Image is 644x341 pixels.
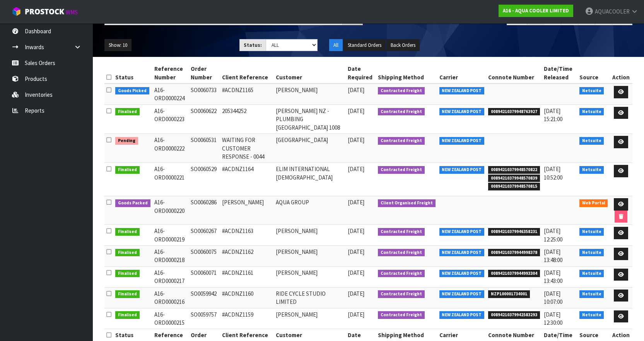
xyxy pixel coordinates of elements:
span: Goods Packed [115,199,150,207]
span: [DATE] [348,290,364,297]
span: [DATE] [348,165,364,173]
span: Contracted Freight [378,228,425,236]
td: WAITING FOR CUSTOMER RESPONSE - 0044 [220,134,274,163]
td: #ACDNZ1165 [220,84,274,105]
span: [DATE] 10:52:00 [544,165,562,181]
span: Web Portal [579,199,608,207]
span: Netsuite [579,249,604,257]
span: [DATE] 13:43:00 [544,269,562,284]
span: Netsuite [579,108,604,116]
span: [DATE] [348,86,364,94]
th: Connote Number [486,63,542,84]
td: A16-ORD0000224 [152,84,189,105]
span: NEW ZEALAND POST [439,108,485,116]
span: NEW ZEALAND POST [439,249,485,257]
th: Source [577,63,610,84]
td: #ACDNZ1159 [220,308,274,329]
span: Finalised [115,249,140,257]
span: [DATE] [348,107,364,115]
span: AQUACOOLER [595,8,630,15]
span: Finalised [115,290,140,298]
th: Customer [274,63,346,84]
span: 00894210379948570815 [488,183,540,190]
button: Back Orders [386,39,420,51]
th: Shipping Method [376,63,437,84]
td: [PERSON_NAME] [274,246,346,267]
span: 00894210379948570822 [488,166,540,174]
td: [PERSON_NAME] [220,196,274,225]
td: ELIM INTERNATIONAL [DEMOGRAPHIC_DATA] [274,163,346,196]
td: SO0060286 [189,196,220,225]
span: NEW ZEALAND POST [439,290,485,298]
span: [DATE] 12:30:00 [544,311,562,326]
span: Netsuite [579,311,604,319]
td: 205344252 [220,105,274,134]
img: cube-alt.png [12,7,21,16]
td: A16-ORD0000216 [152,287,189,308]
td: A16-ORD0000218 [152,246,189,267]
span: 00894210379944993304 [488,270,540,278]
span: Finalised [115,270,140,278]
span: Netsuite [579,270,604,278]
button: Show: 10 [104,39,132,51]
td: SO0060075 [189,246,220,267]
span: [DATE] [348,227,364,235]
span: NEW ZEALAND POST [439,311,485,319]
span: 00894210379948570839 [488,175,540,182]
td: #ACDNZ1163 [220,225,274,246]
td: SO0059942 [189,287,220,308]
th: Carrier [437,63,487,84]
span: NEW ZEALAND POST [439,228,485,236]
span: [DATE] 12:25:00 [544,227,562,243]
td: AQUA GROUP [274,196,346,225]
td: #ACDNZ1160 [220,287,274,308]
small: WMS [66,9,78,16]
span: Contracted Freight [378,270,425,278]
span: NEW ZEALAND POST [439,166,485,174]
button: Standard Orders [343,39,386,51]
th: Client Reference [220,63,274,84]
span: Contracted Freight [378,137,425,145]
span: 00894210379948763927 [488,108,540,116]
td: SO0060622 [189,105,220,134]
td: SO0060267 [189,225,220,246]
td: A16-ORD0000220 [152,196,189,225]
span: NEW ZEALAND POST [439,87,485,95]
span: [DATE] [348,199,364,206]
span: Netsuite [579,87,604,95]
td: SO0060531 [189,134,220,163]
span: Netsuite [579,137,604,145]
span: Netsuite [579,290,604,298]
span: 00894210379946358231 [488,228,540,236]
th: Date/Time Released [542,63,577,84]
span: Contracted Freight [378,87,425,95]
span: NZP100001734001 [488,290,530,298]
td: [PERSON_NAME] [274,266,346,287]
td: #ACDNZ1164 [220,163,274,196]
span: Finalised [115,108,140,116]
td: [PERSON_NAME] NZ - PLUMBING [GEOGRAPHIC_DATA] 1008 [274,105,346,134]
span: Contracted Freight [378,290,425,298]
span: [DATE] 10:07:00 [544,290,562,305]
td: [PERSON_NAME] [274,84,346,105]
th: Order Number [189,63,220,84]
span: [DATE] [348,136,364,144]
td: A16-ORD0000223 [152,105,189,134]
span: Pending [115,137,138,145]
span: 00894210379942583293 [488,311,540,319]
span: Contracted Freight [378,311,425,319]
td: A16-ORD0000219 [152,225,189,246]
span: Netsuite [579,228,604,236]
span: [DATE] 13:48:00 [544,248,562,264]
strong: Status: [244,42,262,48]
td: [PERSON_NAME] [274,225,346,246]
td: #ACDNZ1162 [220,246,274,267]
td: SO0060071 [189,266,220,287]
td: [PERSON_NAME] [274,308,346,329]
td: A16-ORD0000222 [152,134,189,163]
th: Status [113,63,152,84]
strong: A16 - AQUA COOLER LIMITED [503,7,569,14]
span: Finalised [115,166,140,174]
span: ProStock [25,7,64,17]
span: Contracted Freight [378,249,425,257]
